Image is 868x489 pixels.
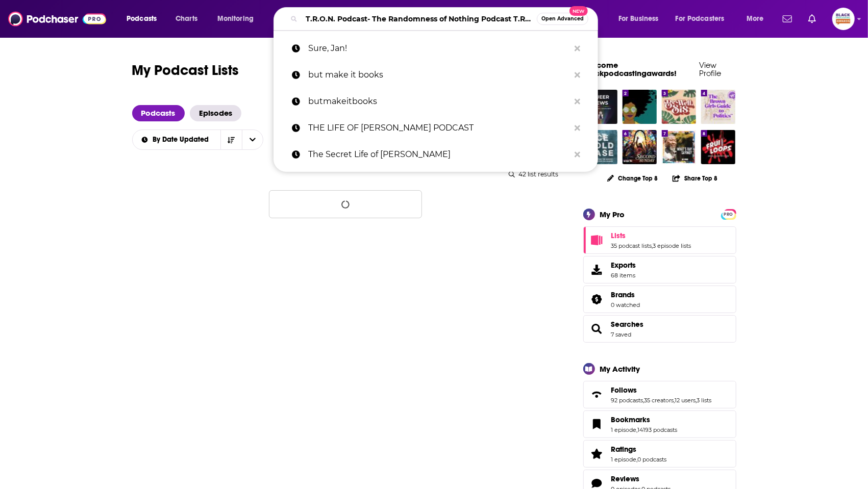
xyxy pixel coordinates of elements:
a: Bookmarks [587,417,607,431]
button: Share Top 8 [672,168,718,188]
span: , [674,397,675,404]
span: New [569,6,588,16]
span: , [637,456,638,463]
span: Bookmarks [583,410,736,438]
button: Loading [269,190,422,218]
img: Fruitloops: Serial Killers of Color [701,130,735,164]
div: My Activity [600,364,640,374]
span: Brands [583,286,736,313]
span: Podcasts [127,12,157,26]
span: 68 items [611,272,636,279]
span: Reviews [611,474,640,483]
button: Open AdvancedNew [537,13,588,25]
img: Queer News [583,90,617,124]
a: Follows [587,388,607,402]
button: Change Top 8 [601,172,664,185]
a: PRO [723,210,735,217]
a: 3 lists [697,397,712,404]
span: , [637,426,638,433]
span: Follows [611,385,637,395]
span: Lists [583,226,736,254]
span: Lists [611,231,626,240]
p: Sure, Jan! [308,35,569,62]
a: Lists [587,233,607,247]
a: Brands [611,290,640,299]
div: 42 list results [132,170,559,178]
button: open menu [132,136,220,143]
span: Exports [611,261,636,270]
button: open menu [242,130,263,149]
a: Ratings [611,445,667,454]
span: Open Advanced [541,16,584,21]
h1: My Podcast Lists [132,61,239,81]
h2: Choose List sort [132,130,263,150]
div: Search podcasts, credits, & more... [283,7,608,31]
span: PRO [723,211,735,218]
a: Welcome blackpodcastingawards! [583,60,677,78]
a: Charts [169,11,204,27]
span: Follows [583,381,736,408]
span: Logged in as blackpodcastingawards [832,8,855,30]
img: User Profile [832,8,855,30]
p: butmakeitbooks [308,88,569,115]
img: Stitch Please [623,90,657,124]
a: 92 podcasts [611,397,643,404]
span: Monitoring [217,12,254,26]
a: 14193 podcasts [638,426,678,433]
a: 35 podcast lists [611,242,652,249]
button: open menu [210,11,267,27]
button: Sort Direction [220,130,242,149]
a: Bookmarks [611,415,678,424]
button: open menu [669,11,739,27]
a: 1 episode [611,456,637,463]
a: 35 creators [644,397,674,404]
a: Follows [611,385,712,395]
img: The Brown Girls Guide to Politics [701,90,735,124]
span: Ratings [583,440,736,468]
div: My Pro [600,210,625,219]
a: Podcasts [132,105,185,121]
img: Second Sunday [623,130,657,164]
a: View Profile [700,60,722,78]
a: Sure, Jan! [274,35,598,62]
span: Charts [176,12,197,26]
img: Podchaser - Follow, Share and Rate Podcasts [8,9,106,29]
span: , [696,397,697,404]
span: , [652,242,653,249]
p: but make it books [308,62,569,88]
a: 0 podcasts [638,456,667,463]
a: Ratings [587,447,607,461]
input: Search podcasts, credits, & more... [302,11,537,27]
a: Show notifications dropdown [779,10,796,28]
a: THE LIFE OF [PERSON_NAME] PODCAST [274,115,598,141]
img: Be Well Sis: The Podcast [662,90,696,124]
span: Bookmarks [611,415,651,424]
img: Ice Cold Case [583,130,617,164]
span: Searches [583,315,736,343]
a: but make it books [274,62,598,88]
a: 7 saved [611,331,632,338]
span: Ratings [611,445,637,454]
p: THE LIFE OF GXCCI PODCAST [308,115,569,141]
a: 0 watched [611,301,640,308]
button: open menu [739,11,777,27]
a: Episodes [190,105,241,121]
a: 12 users [675,397,696,404]
a: 3 episode lists [653,242,691,249]
a: Searches [611,320,644,329]
span: For Podcasters [676,12,725,26]
a: Show notifications dropdown [804,10,820,28]
a: What's Ray Saying? [662,130,696,164]
span: , [643,397,644,404]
